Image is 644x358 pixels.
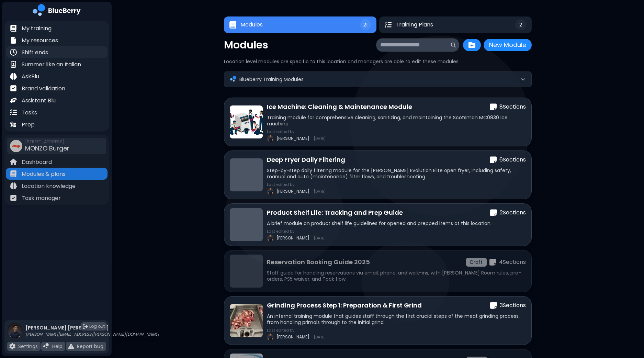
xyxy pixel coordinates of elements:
[10,73,17,80] img: file icon
[22,85,65,93] p: Brand validation
[267,155,345,165] p: Deep Fryer Daily Filtering
[25,332,159,337] p: [PERSON_NAME][EMAIL_ADDRESS][PERSON_NAME][DOMAIN_NAME]
[490,103,497,111] img: sections icon
[276,136,309,141] span: [PERSON_NAME]
[22,48,48,57] p: Shift ends
[468,42,475,48] img: folder plus icon
[18,343,38,349] p: Settings
[267,313,526,325] p: An internal training module that guides staff through the first crucial steps of the meat grindin...
[224,250,532,292] a: Reservation Booking Guide 2025Draftsections icon4SectionsStaff guide for handling reservations vi...
[224,72,531,87] button: training iconBlueberry Training Modules
[499,258,526,266] p: 4 Section s
[314,136,326,141] span: [DATE]
[22,97,56,105] p: Assistant Blu
[267,301,422,310] p: Grinding Process Step 1: Preparation & First Grind
[25,139,69,145] span: [STREET_ADDRESS]
[10,158,17,165] img: file icon
[43,343,49,349] img: file icon
[267,229,326,233] p: Last edited by
[10,61,17,68] img: file icon
[267,114,526,127] p: Training module for comprehensive cleaning, sanitizing, and maintaining the Scotsman MC0830 ice m...
[10,97,17,104] img: file icon
[10,85,17,92] img: file icon
[22,170,66,178] p: Modules & plans
[229,21,236,29] img: Modules
[267,102,412,112] p: Ice Machine: Cleaning & Maintenance Module
[68,343,74,349] img: file icon
[267,130,326,134] p: Last edited by
[267,208,403,217] p: Product Shelf Life: Tracking and Prep Guide
[267,270,526,282] p: Staff guide for handling reservations via email, phone, and walk-ins, with [PERSON_NAME] Room rul...
[466,258,487,267] div: Draft
[276,334,309,340] span: [PERSON_NAME]
[10,49,17,56] img: file icon
[267,328,326,332] p: Last edited by
[276,235,309,241] span: [PERSON_NAME]
[83,324,88,329] img: logout
[519,22,522,28] span: 2
[314,236,326,240] span: [DATE]
[33,4,81,18] img: company logo
[267,135,274,142] img: profile image
[224,98,532,146] a: Ice Machine: Cleaning & Maintenance ModuleIce Machine: Cleaning & Maintenance Modulesections icon...
[230,76,237,83] img: training icon
[267,188,274,195] img: profile image
[10,194,17,201] img: file icon
[224,39,268,51] p: Modules
[385,21,392,28] img: Training Plans
[22,60,81,69] p: Summer like an Italian
[10,170,17,177] img: file icon
[396,21,433,29] span: Training Plans
[276,189,309,194] span: [PERSON_NAME]
[379,16,532,33] button: Training PlansTraining Plans2
[22,72,39,81] p: AskBlu
[10,182,17,189] img: file icon
[9,343,15,349] img: file icon
[22,182,76,190] p: Location knowledge
[224,150,532,199] a: Deep Fryer Daily Filteringsections icon6SectionsStep-by-step daily filtering module for the [PERS...
[267,257,370,267] p: Reservation Booking Guide 2025
[267,334,274,340] img: profile image
[267,235,274,242] img: profile image
[224,16,376,33] button: ModulesModules21
[500,301,526,310] p: 3 Section s
[267,220,526,226] p: A brief module on product shelf life guidelines for opened and prepped items at this location.
[77,343,103,349] p: Report bug
[314,335,326,339] span: [DATE]
[224,203,532,246] a: Product Shelf Life: Tracking and Prep Guidesections icon2SectionsA brief module on product shelf ...
[490,209,497,217] img: sections icon
[267,167,526,180] p: Step-by-step daily filtering module for the [PERSON_NAME] Evolution Elite open fryer, including s...
[240,21,263,29] span: Modules
[224,296,532,345] a: Grinding Process Step 1: Preparation & First GrindGrinding Process Step 1: Preparation & First Gr...
[10,140,22,152] img: company thumbnail
[10,121,17,128] img: file icon
[314,189,326,193] span: [DATE]
[89,324,105,329] span: Log out
[230,304,263,337] img: Grinding Process Step 1: Preparation & First Grind
[239,76,304,82] span: Blueberry Training Modules
[489,258,496,266] img: sections icon
[22,158,52,166] p: Dashboard
[224,58,532,65] p: Location level modules are specific to this location and managers are able to edit these modules.
[363,22,368,28] span: 21
[10,109,17,116] img: file icon
[451,43,456,47] img: search icon
[25,325,159,331] p: [PERSON_NAME] [PERSON_NAME]
[499,103,526,111] p: 8 Section s
[230,105,263,138] img: Ice Machine: Cleaning & Maintenance Module
[22,194,61,202] p: Task manager
[25,144,69,153] span: MONZO Burger
[22,24,52,33] p: My training
[267,182,326,187] p: Last edited by
[22,36,58,45] p: My resources
[499,156,526,164] p: 6 Section s
[490,302,497,310] img: sections icon
[10,25,17,32] img: file icon
[52,343,63,349] p: Help
[490,156,497,164] img: sections icon
[500,209,526,217] p: 2 Section s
